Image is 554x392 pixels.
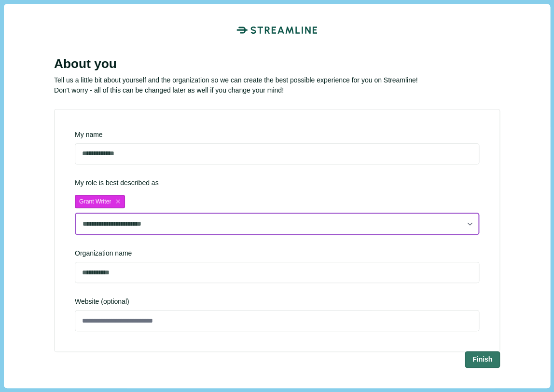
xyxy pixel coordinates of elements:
[75,178,479,235] div: My role is best described as
[114,197,123,206] button: close
[75,297,479,307] span: Website (optional)
[75,248,479,258] div: Organization name
[54,56,500,72] div: About you
[54,75,500,85] p: Tell us a little bit about yourself and the organization so we can create the best possible exper...
[79,198,111,205] span: Grant Writer
[75,130,479,140] div: My name
[465,351,500,368] button: Finish
[54,85,500,95] p: Don't worry - all of this can be changed later as well if you change your mind!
